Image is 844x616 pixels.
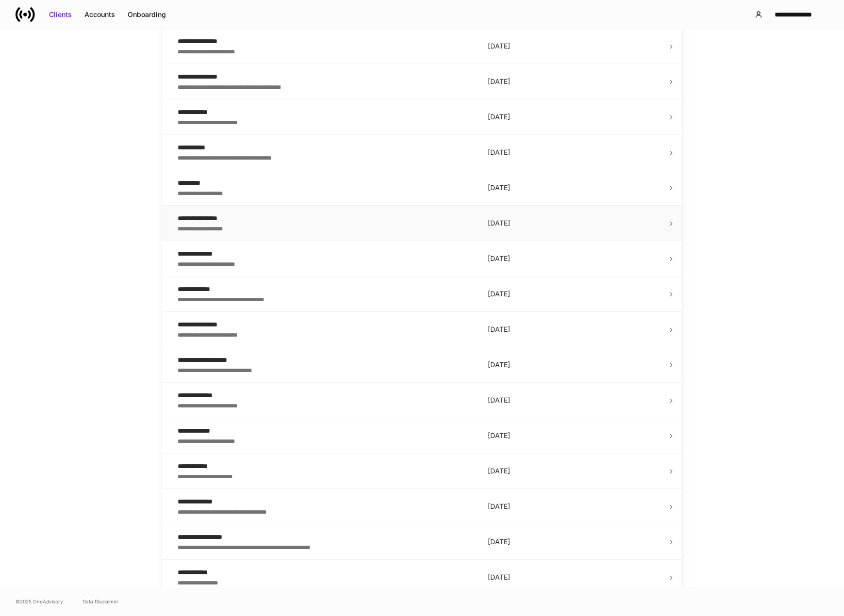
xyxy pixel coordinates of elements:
[488,431,660,440] p: [DATE]
[488,112,660,122] p: [DATE]
[488,572,660,582] p: [DATE]
[128,10,166,19] div: Onboarding
[488,254,660,263] p: [DATE]
[43,7,78,22] button: Clients
[488,41,660,51] p: [DATE]
[488,183,660,193] p: [DATE]
[488,77,660,86] p: [DATE]
[78,7,121,22] button: Accounts
[84,10,115,19] div: Accounts
[488,502,660,511] p: [DATE]
[488,466,660,476] p: [DATE]
[121,7,172,22] button: Onboarding
[83,598,118,605] a: Data Disclaimer
[488,537,660,547] p: [DATE]
[488,289,660,299] p: [DATE]
[488,395,660,405] p: [DATE]
[488,360,660,370] p: [DATE]
[488,324,660,334] p: [DATE]
[16,598,63,605] span: © 2025 OneAdvisory
[49,10,72,19] div: Clients
[488,218,660,228] p: [DATE]
[488,147,660,157] p: [DATE]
